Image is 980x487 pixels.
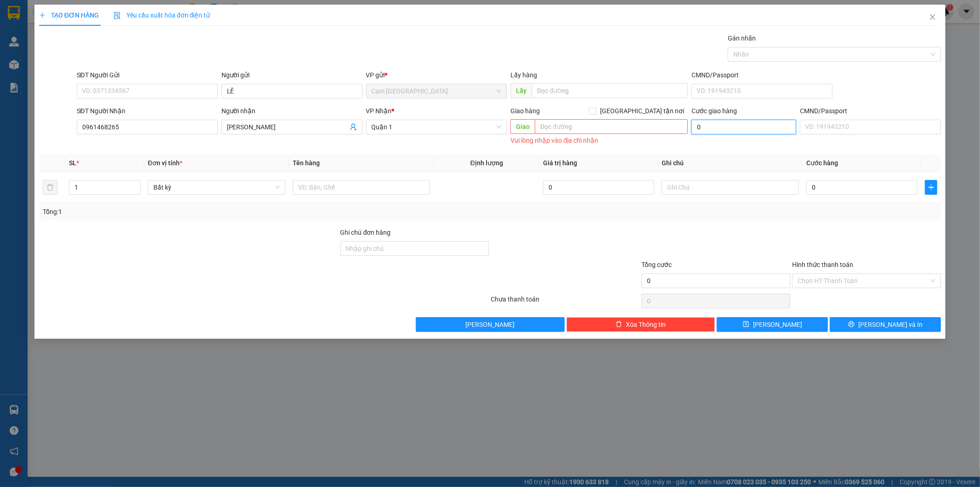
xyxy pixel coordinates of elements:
[691,70,833,80] div: CMND/Passport
[366,70,507,80] div: VP gửi
[641,261,672,268] span: Tổng cước
[470,159,503,167] span: Định lượng
[532,83,688,98] input: Dọc đường
[43,207,378,217] div: Tổng: 1
[929,13,936,21] span: close
[153,180,280,194] span: Bất kỳ
[535,119,688,134] input: Dọc đường
[77,106,218,116] div: SĐT Người Nhận
[566,317,715,332] button: deleteXóa Thông tin
[806,159,838,167] span: Cước hàng
[293,180,430,195] input: VD: Bàn, Ghế
[510,107,540,115] span: Giao hàng
[293,159,320,167] span: Tên hàng
[221,106,363,116] div: Người nhận
[113,12,121,19] img: icon
[77,35,126,42] b: [DOMAIN_NAME]
[340,241,489,256] input: Ghi chú đơn hàng
[920,5,946,30] button: Close
[43,180,57,195] button: delete
[510,135,688,146] div: Vui lòng nhập vào địa chỉ nhận
[691,107,737,115] label: Cước giao hàng
[39,12,99,19] span: TẠO ĐƠN HÀNG
[57,13,91,57] b: Gửi khách hàng
[691,120,796,134] input: Cước giao hàng
[925,180,937,195] button: plus
[543,180,654,195] input: 0
[743,321,749,328] span: save
[658,154,803,172] th: Ghi chú
[366,107,392,115] span: VP Nhận
[800,106,941,116] div: CMND/Passport
[848,321,855,328] span: printer
[858,319,923,330] span: [PERSON_NAME] và In
[77,44,126,55] li: (c) 2017
[416,317,565,332] button: [PERSON_NAME]
[510,71,537,79] span: Lấy hàng
[372,84,502,98] span: Cam Thành Bắc
[350,123,357,131] span: user-add
[39,12,45,18] span: plus
[465,319,515,330] span: [PERSON_NAME]
[717,317,828,332] button: save[PERSON_NAME]
[616,321,622,328] span: delete
[340,229,391,236] label: Ghi chú đơn hàng
[728,35,756,42] label: Gán nhãn
[490,294,641,310] div: Chưa thanh toán
[510,119,535,134] span: Giao
[626,319,666,330] span: Xóa Thông tin
[925,184,937,191] span: plus
[662,180,799,195] input: Ghi Chú
[596,106,688,116] span: [GEOGRAPHIC_DATA] tận nơi
[792,261,853,268] label: Hình thức thanh toán
[100,12,122,34] img: logo.jpg
[372,120,502,134] span: Quận 1
[510,83,532,98] span: Lấy
[148,159,182,167] span: Đơn vị tính
[221,70,363,80] div: Người gửi
[69,159,76,167] span: SL
[77,70,218,80] div: SĐT Người Gửi
[113,12,210,19] span: Yêu cầu xuất hóa đơn điện tử
[830,317,941,332] button: printer[PERSON_NAME] và In
[543,159,577,167] span: Giá trị hàng
[11,59,51,119] b: Phương Nam Express
[753,319,802,330] span: [PERSON_NAME]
